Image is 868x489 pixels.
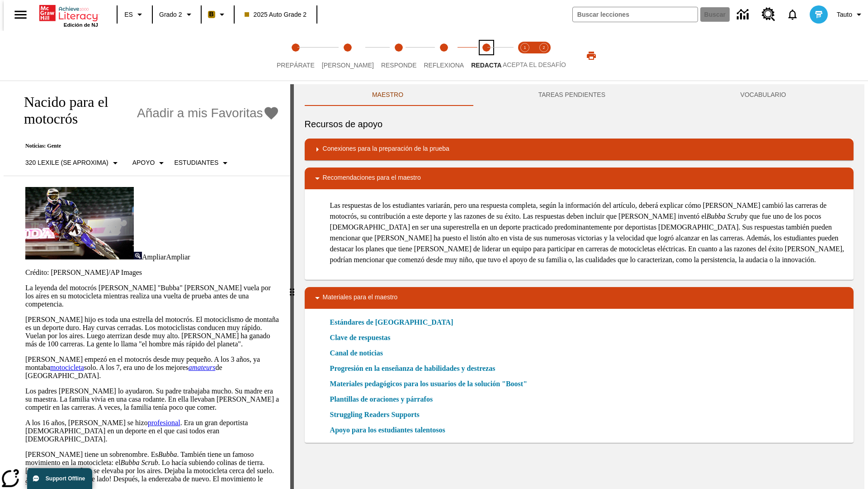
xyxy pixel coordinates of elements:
button: Redacta step 5 of 5 [464,31,509,81]
text: 1 [524,45,526,50]
button: Abrir el menú lateral [7,1,34,28]
a: Centro de recursos, Se abrirá en una pestaña nueva. [756,2,781,27]
span: Grado 2 [159,10,182,19]
p: [PERSON_NAME] empezó en el motocrós desde muy pequeño. A los 3 años, ya montaba solo. A los 7, er... [25,355,279,380]
a: Progresión en la enseñanza de habilidades y destrezas, Se abrirá en una nueva ventana o pestaña [330,363,495,374]
a: Plantillas de oraciones y párrafos, Se abrirá en una nueva ventana o pestaña [330,394,433,405]
div: Materiales para el maestro [305,287,854,309]
span: Edición de NJ [64,22,98,28]
a: Clave de respuestas, Se abrirá en una nueva ventana o pestaña [330,332,391,343]
button: Reflexiona step 4 of 5 [416,31,471,81]
p: Crédito: [PERSON_NAME]/AP Images [25,268,279,277]
p: Los padres [PERSON_NAME] lo ayudaron. Su padre trabajaba mucho. Su madre era su maestra. La famil... [25,387,279,412]
em: Bubba Scrub [121,459,158,466]
div: Pulsa la tecla de intro o la barra espaciadora y luego presiona las flechas de derecha e izquierd... [290,84,294,489]
button: Maestro [305,84,471,106]
p: La leyenda del motocrós [PERSON_NAME] "Bubba" [PERSON_NAME] vuela por los aires en su motocicleta... [25,284,279,308]
div: Portada [39,3,98,28]
button: Grado: Grado 2, Elige un grado [156,6,198,23]
p: Materiales para el maestro [323,292,398,303]
span: B [209,9,214,20]
a: Canal de noticias, Se abrirá en una nueva ventana o pestaña [330,348,383,359]
button: Lenguaje: ES, Selecciona un idioma [120,6,149,23]
button: Seleccionar estudiante [170,155,234,171]
button: Tipo de apoyo, Apoyo [129,155,171,171]
button: Añadir a mis Favoritas - Nacido para el motocrós [137,105,279,121]
span: Responde [381,62,417,69]
span: Ampliar [142,253,166,261]
h1: Nacido para el motocrós [14,94,132,127]
button: Seleccione Lexile, 320 Lexile (Se aproxima) [22,155,124,171]
img: avatar image [810,5,828,24]
div: Recomendaciones para el maestro [305,168,854,189]
h6: Recursos de apoyo [305,117,854,131]
a: Notificaciones [781,3,804,26]
p: 320 Lexile (Se aproxima) [25,158,108,168]
a: Materiales pedagógicos para los usuarios de la solución "Boost", Se abrirá en una nueva ventana o... [330,379,527,389]
input: Buscar campo [573,7,698,22]
a: profesional [148,419,180,427]
p: [PERSON_NAME] hijo es toda una estrella del motocrós. El motociclismo de montaña es un deporte du... [25,316,279,348]
text: 2 [542,45,545,50]
a: amateurs [189,364,216,371]
a: Struggling Readers Supports [330,409,425,420]
a: Apoyo para los estudiantes talentosos [330,425,451,436]
p: Conexiones para la preparación de la prueba [323,144,449,155]
a: Estándares de [GEOGRAPHIC_DATA] [330,317,459,328]
div: activity [294,84,864,489]
button: Acepta el desafío contesta step 2 of 2 [531,31,557,81]
span: ACEPTA EL DESAFÍO [503,61,566,68]
button: Lee step 2 of 5 [315,31,381,81]
span: 2025 Auto Grade 2 [245,10,307,19]
p: Apoyo [132,158,155,168]
span: Redacta [471,62,501,69]
span: Tauto [837,10,852,19]
button: Boost El color de la clase es anaranjado claro. Cambiar el color de la clase. [204,6,231,23]
div: Conexiones para la preparación de la prueba [305,139,854,160]
div: reading [4,84,290,484]
a: Centro de información [731,2,756,27]
p: Las respuestas de los estudiantes variarán, pero una respuesta completa, según la información del... [330,200,846,265]
button: Perfil/Configuración [833,6,868,23]
button: TAREAS PENDIENTES [471,84,673,106]
p: Estudiantes [174,158,218,168]
a: motocicleta [50,364,84,371]
span: Reflexiona [424,62,464,69]
span: ES [124,10,133,19]
span: Prepárate [277,62,315,69]
span: [PERSON_NAME] [322,62,374,69]
button: Acepta el desafío lee step 1 of 2 [512,31,538,81]
button: Imprimir [577,48,606,64]
em: Bubba Scrub [707,212,744,220]
span: Ampliar [166,253,190,261]
span: Support Offline [46,475,85,482]
img: Ampliar [134,252,142,259]
div: Instructional Panel Tabs [305,84,854,106]
p: Recomendaciones para el maestro [323,173,421,184]
em: Bubba [158,451,177,458]
button: VOCABULARIO [673,84,854,106]
button: Escoja un nuevo avatar [804,3,833,26]
button: Support Offline [27,468,92,489]
p: A los 16 años, [PERSON_NAME] se hizo . Era un gran deportista [DEMOGRAPHIC_DATA] en un deporte en... [25,419,279,443]
span: Añadir a mis Favoritas [137,106,263,120]
p: Noticias: Gente [14,143,279,149]
button: Prepárate step 1 of 5 [269,31,322,81]
img: El corredor de motocrós James Stewart vuela por los aires en su motocicleta de montaña. [25,187,134,259]
button: Responde step 3 of 5 [374,31,424,81]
